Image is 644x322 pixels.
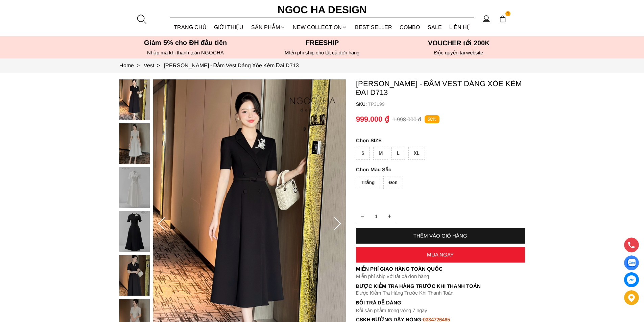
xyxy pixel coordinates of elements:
[119,255,150,296] img: Irene Dress - Đầm Vest Dáng Xòe Kèm Đai D713_mini_4
[306,39,339,46] font: Freeship
[425,115,439,124] p: 50%
[383,176,403,189] div: Đen
[499,15,506,23] img: img-CART-ICON-ksit0nf1
[624,255,639,270] a: Display image
[627,259,636,267] img: Display image
[424,18,446,36] a: SALE
[356,290,525,296] p: Được Kiểm Tra Hàng Trước Khi Thanh Toán
[446,18,474,36] a: LIÊN HỆ
[351,18,396,36] a: BEST SELLER
[164,63,299,68] a: Link to Irene Dress - Đầm Vest Dáng Xòe Kèm Đai D713
[289,18,351,36] a: NEW COLLECTION
[396,18,424,36] a: Combo
[624,272,639,287] a: messenger
[247,18,289,36] div: SẢN PHẨM
[356,273,429,279] font: Miễn phí ship với tất cả đơn hàng
[154,63,163,68] span: >
[356,167,506,173] p: Màu Sắc
[119,79,150,120] img: Irene Dress - Đầm Vest Dáng Xòe Kèm Đai D713_mini_0
[356,147,370,160] div: S
[356,176,380,189] div: Trắng
[356,233,525,239] div: THÊM VÀO GIỎ HÀNG
[408,147,425,160] div: XL
[356,101,368,107] h6: SKU:
[144,63,164,68] a: Link to Vest
[170,18,211,36] a: TRANG CHỦ
[134,63,142,68] span: >
[356,252,525,257] div: MUA NGAY
[119,211,150,252] img: Irene Dress - Đầm Vest Dáng Xòe Kèm Đai D713_mini_3
[391,147,405,160] div: L
[119,123,150,164] img: Irene Dress - Đầm Vest Dáng Xòe Kèm Đai D713_mini_1
[356,138,525,143] p: SIZE
[373,147,388,160] div: M
[147,50,224,55] font: Nhập mã khi thanh toán NGOCHA
[505,11,511,17] span: 1
[356,209,397,223] input: Quantity input
[144,39,227,46] font: Giảm 5% cho ĐH đầu tiên
[256,50,388,56] h6: MIễn phí ship cho tất cả đơn hàng
[356,79,525,97] p: [PERSON_NAME] - Đầm Vest Dáng Xòe Kèm Đai D713
[392,39,525,47] h5: VOUCHER tới 200K
[356,266,443,272] font: Miễn phí giao hàng toàn quốc
[119,63,144,68] a: Link to Home
[368,101,525,107] p: TP3199
[356,300,525,305] h6: Đổi trả dễ dàng
[356,283,525,289] p: Được Kiểm Tra Hàng Trước Khi Thanh Toán
[356,115,389,124] p: 999.000 ₫
[119,167,150,208] img: Irene Dress - Đầm Vest Dáng Xòe Kèm Đai D713_mini_2
[271,2,373,18] a: Ngoc Ha Design
[210,18,247,36] a: GIỚI THIỆU
[392,116,421,123] p: 1.998.000 ₫
[392,50,525,56] h6: Độc quyền tại website
[356,307,428,313] font: Đổi sản phẩm trong vòng 7 ngày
